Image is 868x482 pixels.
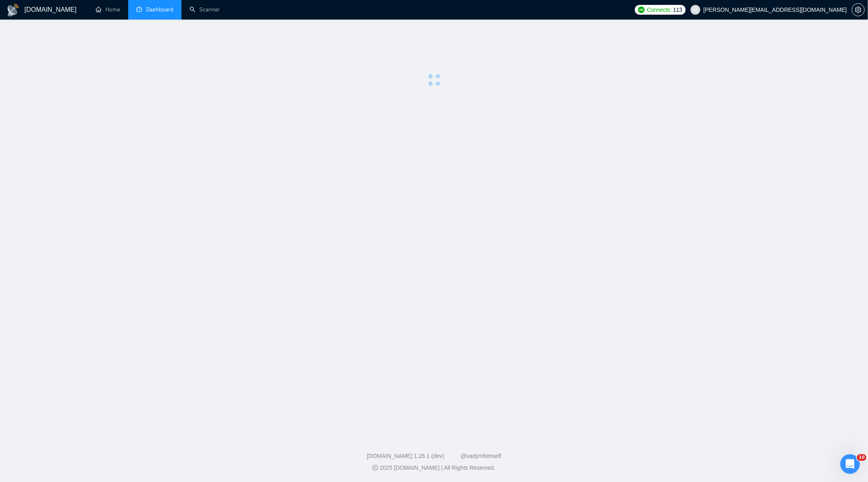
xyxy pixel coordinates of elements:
[190,6,220,13] a: searchScanner
[146,6,173,13] span: Dashboard
[693,7,698,13] span: user
[136,7,142,12] span: dashboard
[367,453,444,459] a: [DOMAIN_NAME] 1.26.1 (dev)
[852,7,865,13] a: setting
[857,454,866,461] span: 10
[638,7,645,13] img: upwork-logo.png
[372,465,378,471] span: copyright
[7,464,861,472] div: 2025 [DOMAIN_NAME] | All Rights Reserved.
[673,5,682,14] span: 113
[852,7,864,13] span: setting
[96,6,120,13] a: homeHome
[852,3,865,16] button: setting
[461,453,501,459] a: @vadymhimself
[840,454,860,474] iframe: Intercom live chat
[7,4,20,17] img: logo
[647,5,671,14] span: Connects:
